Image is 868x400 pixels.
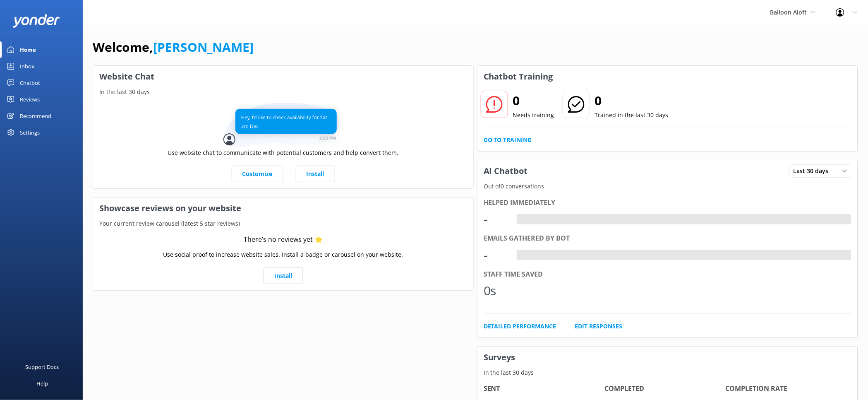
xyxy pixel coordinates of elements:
[163,250,403,259] p: Use social proof to increase website sales. Install a badge or carousel on your website.
[484,281,508,301] div: 0s
[20,58,34,75] div: Inbox
[477,368,858,377] p: In the last 30 days
[20,41,36,58] div: Home
[477,66,559,87] h3: Chatbot Training
[517,214,523,225] div: -
[794,166,834,176] span: Last 30 days
[20,108,51,124] div: Recommend
[232,166,283,182] a: Customize
[93,87,473,96] p: In the last 30 days
[153,39,254,55] a: [PERSON_NAME]
[484,135,532,145] a: Go to Training
[36,375,48,392] div: Help
[93,37,254,57] h1: Welcome,
[93,219,473,228] p: Your current review carousel (latest 5 star reviews)
[770,8,807,16] span: Balloon Aloft
[517,250,523,260] div: -
[484,245,508,265] div: -
[20,75,40,91] div: Chatbot
[484,383,604,394] h4: Sent
[484,198,851,208] div: Helped immediately
[26,359,59,375] div: Support Docs
[477,182,858,191] p: Out of 0 conversations
[484,209,508,229] div: -
[93,66,473,87] h3: Website Chat
[595,111,669,120] p: Trained in the last 30 days
[484,269,851,280] div: Staff time saved
[513,91,554,111] h2: 0
[513,111,554,120] p: Needs training
[477,347,858,368] h3: Surveys
[264,267,303,284] a: Install
[168,148,399,157] p: Use website chat to communicate with potential customers and help convert them.
[93,198,473,219] h3: Showcase reviews on your website
[296,166,335,182] a: Install
[575,322,623,331] a: Edit Responses
[20,91,40,108] div: Reviews
[12,14,60,28] img: yonder-white-logo.png
[604,383,725,394] h4: Completed
[244,234,323,245] div: There’s no reviews yet ⭐
[484,233,851,244] div: Emails gathered by bot
[595,91,669,111] h2: 0
[20,124,40,141] div: Settings
[223,103,343,148] img: conversation...
[484,322,556,331] a: Detailed Performance
[477,160,534,182] h3: AI Chatbot
[726,383,846,394] h4: Completion Rate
